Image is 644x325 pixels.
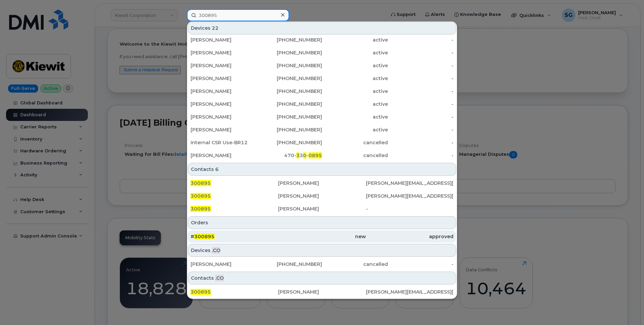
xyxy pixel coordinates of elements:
span: .CO [212,247,220,254]
a: 300895[PERSON_NAME][PERSON_NAME][EMAIL_ADDRESS][PERSON_NAME][DOMAIN_NAME] [188,286,456,298]
input: Find something... [187,9,289,21]
div: [PHONE_NUMBER] [256,101,322,107]
div: - [388,36,454,43]
a: [PERSON_NAME][PHONE_NUMBER]active- [188,85,456,97]
div: - [388,101,454,107]
div: [PERSON_NAME] [191,49,256,56]
div: - [388,114,454,120]
div: [PHONE_NUMBER] [256,75,322,82]
a: 300895[PERSON_NAME][PERSON_NAME][EMAIL_ADDRESS][PERSON_NAME][DOMAIN_NAME] [188,177,456,189]
span: 3 [296,152,300,158]
div: [PHONE_NUMBER] [256,114,322,120]
div: - [388,152,454,159]
a: [PERSON_NAME][PHONE_NUMBER]active- [188,59,456,72]
div: - [388,88,454,95]
div: [PERSON_NAME] [278,180,366,186]
div: active [322,62,388,69]
a: Internal CSR Use-BR12[PHONE_NUMBER]cancelled- [188,136,456,149]
span: 300895 [191,206,211,212]
div: [PERSON_NAME] [191,152,256,159]
div: [PHONE_NUMBER] [256,62,322,69]
div: Orders [188,216,456,229]
span: 0895 [308,152,322,158]
div: cancelled [322,152,388,159]
a: 300895[PERSON_NAME]- [188,203,456,215]
a: 300895[PERSON_NAME][PERSON_NAME][EMAIL_ADDRESS][PERSON_NAME][DOMAIN_NAME] [188,190,456,202]
div: [PHONE_NUMBER] [256,126,322,133]
div: [PERSON_NAME] [191,62,256,69]
div: - [388,62,454,69]
div: - [388,75,454,82]
a: [PERSON_NAME][PHONE_NUMBER]active- [188,124,456,136]
div: [PERSON_NAME] [191,114,256,120]
div: Contacts [188,163,456,176]
div: [PERSON_NAME] [278,193,366,199]
div: # [191,233,278,240]
div: new [278,233,366,240]
span: 300895 [191,289,211,295]
div: [PERSON_NAME] [191,126,256,133]
div: - [388,126,454,133]
div: active [322,49,388,56]
span: 6 [215,166,219,173]
div: [PHONE_NUMBER] [256,49,322,56]
span: 300895 [191,193,211,199]
a: [PERSON_NAME]470-330-0895cancelled- [188,149,456,161]
a: [PERSON_NAME][PHONE_NUMBER]active- [188,111,456,123]
div: [PERSON_NAME] [191,261,256,268]
div: - [366,205,453,212]
iframe: Messenger Launcher [615,296,639,320]
div: active [322,126,388,133]
a: [PERSON_NAME][PHONE_NUMBER]active- [188,72,456,84]
div: [PERSON_NAME][EMAIL_ADDRESS][PERSON_NAME][DOMAIN_NAME] [366,289,453,295]
a: [PERSON_NAME][PHONE_NUMBER]active- [188,47,456,59]
a: [PERSON_NAME][PHONE_NUMBER]active- [188,98,456,110]
div: [PERSON_NAME][EMAIL_ADDRESS][PERSON_NAME][DOMAIN_NAME] [366,193,453,199]
div: - [388,139,454,146]
span: 300895 [191,180,211,186]
a: [PERSON_NAME][PHONE_NUMBER]cancelled- [188,258,456,270]
div: [PERSON_NAME] [278,289,366,295]
div: [PERSON_NAME] [191,88,256,95]
span: 0 [303,152,306,158]
span: 22 [212,25,219,31]
div: [PERSON_NAME] [191,101,256,107]
div: - [388,49,454,56]
div: [PHONE_NUMBER] [256,88,322,95]
a: #300895newapproved [188,230,456,243]
div: Devices [188,22,456,34]
div: [PERSON_NAME] [278,205,366,212]
div: active [322,101,388,107]
div: - [388,261,454,268]
div: [PHONE_NUMBER] [256,139,322,146]
div: cancelled [322,139,388,146]
div: approved [366,233,453,240]
div: Devices [188,244,456,257]
div: [PERSON_NAME] [191,36,256,43]
div: Internal CSR Use-BR12 [191,139,256,146]
div: active [322,88,388,95]
span: 300895 [194,233,215,240]
div: Contacts [188,272,456,284]
div: [PERSON_NAME] [191,75,256,82]
div: active [322,75,388,82]
div: [PERSON_NAME][EMAIL_ADDRESS][PERSON_NAME][DOMAIN_NAME] [366,180,453,186]
span: .CO [215,275,224,281]
div: [PHONE_NUMBER] [256,36,322,43]
div: cancelled [322,261,388,268]
div: active [322,36,388,43]
div: 470- 3 - [256,152,322,159]
div: active [322,114,388,120]
div: [PHONE_NUMBER] [256,261,322,268]
a: [PERSON_NAME][PHONE_NUMBER]active- [188,34,456,46]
